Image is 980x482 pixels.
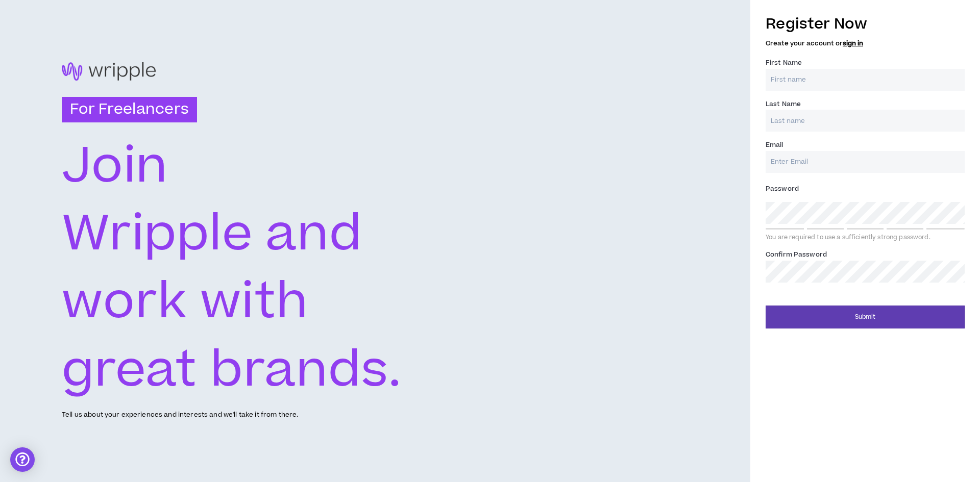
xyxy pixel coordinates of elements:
[766,151,965,173] input: Enter Email
[766,184,799,193] span: Password
[62,267,308,338] text: work with
[766,246,827,263] label: Confirm Password
[766,40,965,47] h5: Create your account or
[62,131,168,202] text: Join
[766,137,783,153] label: Email
[766,234,965,242] div: You are required to use a sufficiently strong password.
[766,69,965,91] input: First name
[843,39,863,48] a: sign in
[766,110,965,132] input: Last name
[62,97,197,122] h3: For Freelancers
[10,447,35,472] div: Open Intercom Messenger
[766,306,965,328] button: Submit
[766,13,965,35] h3: Register Now
[62,410,298,420] p: Tell us about your experiences and interests and we'll take it from there.
[766,55,802,71] label: First Name
[766,96,801,112] label: Last Name
[62,335,402,406] text: great brands.
[62,199,363,270] text: Wripple and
